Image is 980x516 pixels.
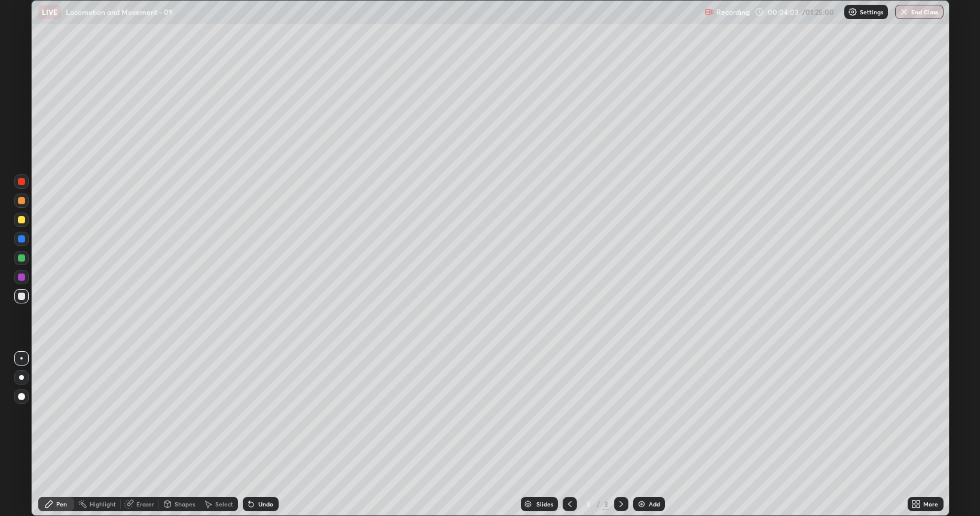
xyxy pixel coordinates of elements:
img: add-slide-button [637,499,646,509]
div: Add [649,501,660,507]
p: Locomotion and Movement - 09 [66,7,173,17]
div: 3 [582,500,594,508]
div: Select [215,501,233,507]
div: More [923,501,938,507]
div: Eraser [136,501,154,507]
div: / [596,500,600,508]
div: 3 [602,499,609,509]
div: Undo [258,501,273,507]
p: Settings [860,9,883,15]
div: Shapes [175,501,195,507]
p: LIVE [42,7,58,17]
img: class-settings-icons [848,7,857,17]
div: Pen [56,501,67,507]
p: Recording [716,8,750,17]
div: Highlight [90,501,116,507]
img: end-class-cross [899,7,909,17]
div: Slides [536,501,553,507]
img: recording.375f2c34.svg [704,7,714,17]
button: End Class [895,5,944,19]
